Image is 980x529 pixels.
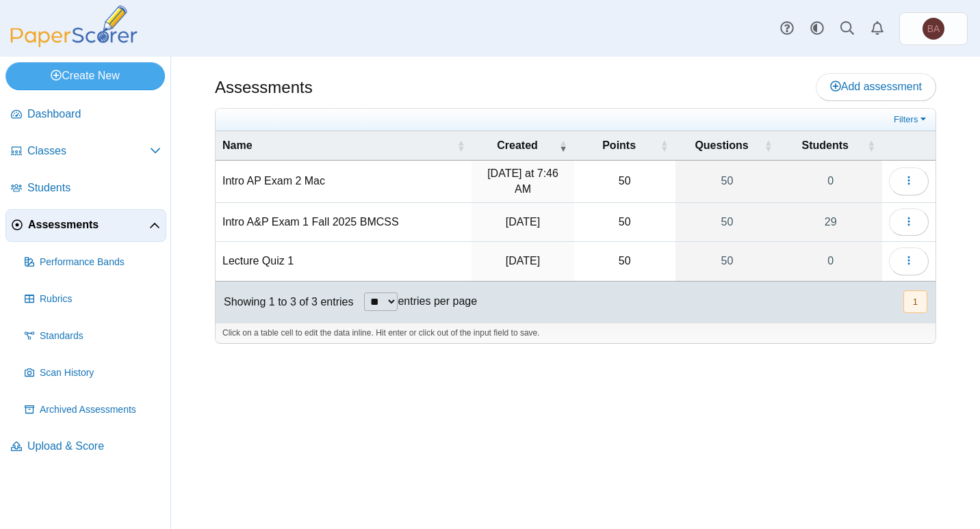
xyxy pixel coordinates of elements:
a: Brent Adams [899,12,968,45]
span: Points : Activate to sort [660,139,669,152]
span: Students [786,138,864,153]
span: Created [478,138,556,153]
a: Archived Assessments [19,394,166,426]
a: Classes [5,135,166,168]
span: Classes [27,144,150,159]
span: Standards [40,329,161,343]
span: Rubrics [40,293,161,306]
td: 50 [574,242,675,281]
label: entries per page [398,295,477,307]
span: Points [581,138,658,153]
span: Students : Activate to sort [867,139,875,152]
a: 0 [779,242,882,280]
a: Dashboard [5,98,166,131]
span: Upload & Score [27,439,161,454]
span: Brent Adams [927,24,940,33]
img: PaperScorer [5,5,142,47]
td: 50 [574,161,675,203]
a: 50 [675,161,779,202]
span: Name [222,138,454,153]
a: Create New [5,62,165,90]
span: Brent Adams [923,18,944,40]
span: Performance Bands [40,256,161,269]
td: Intro A&P Exam 1 Fall 2025 BMCSS [216,203,472,242]
a: 29 [779,203,882,241]
div: Click on a table cell to edit the data inline. Hit enter or click out of the input field to save. [216,323,936,343]
td: Lecture Quiz 1 [216,242,472,281]
a: Assessments [5,209,166,242]
time: Sep 7, 2025 at 6:22 PM [506,216,540,228]
td: 50 [574,203,675,242]
span: Archived Assessments [40,403,161,417]
a: Filters [890,113,932,126]
time: Sep 29, 2025 at 7:46 AM [487,167,558,194]
button: 1 [903,290,927,313]
span: Questions : Activate to sort [764,139,772,152]
a: Standards [19,320,166,353]
a: Students [5,172,166,205]
div: Showing 1 to 3 of 3 entries [216,282,353,323]
a: PaperScorer [5,38,142,49]
span: Dashboard [27,107,161,122]
a: 50 [675,242,779,280]
a: Add assessment [816,73,936,100]
a: Scan History [19,357,166,390]
span: Scan History [40,366,161,380]
a: 0 [779,161,882,202]
time: Aug 17, 2025 at 5:40 PM [506,255,540,267]
td: Intro AP Exam 2 Mac [216,161,472,203]
span: Assessments [28,217,149,232]
span: Questions [682,138,762,153]
span: Students [27,180,161,195]
a: Performance Bands [19,246,166,279]
span: Add assessment [830,81,922,92]
a: Rubrics [19,283,166,316]
nav: pagination [902,290,927,313]
a: Alerts [862,14,892,44]
a: 50 [675,203,779,241]
span: Name : Activate to sort [456,139,465,152]
span: Created : Activate to remove sorting [559,139,567,152]
a: Upload & Score [5,431,166,463]
h1: Assessments [215,76,313,99]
